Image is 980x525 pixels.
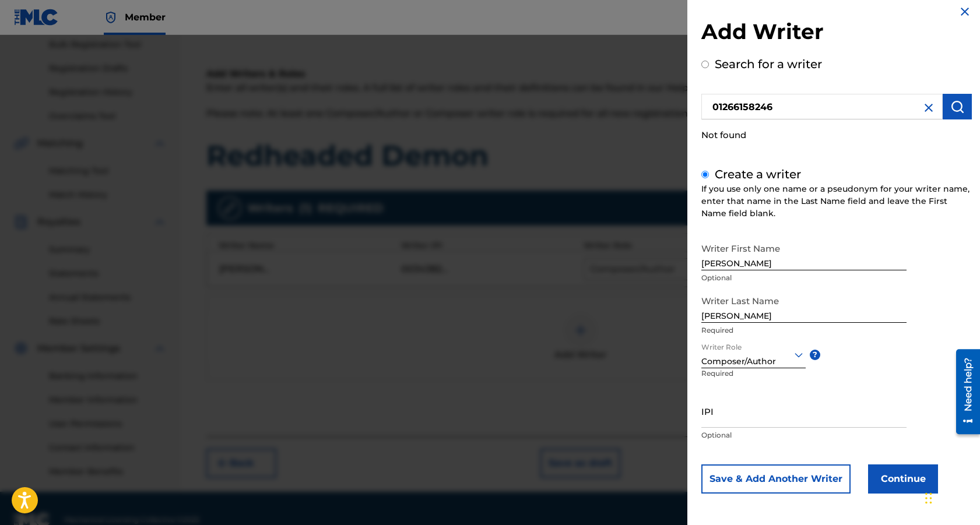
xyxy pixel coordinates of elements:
div: Drag [925,481,932,516]
img: Top Rightsholder [104,10,118,24]
span: ? [810,350,820,360]
div: If you use only one name or a pseudonym for your writer name, enter that name in the Last Name fi... [701,183,972,220]
input: Search writer's name or IPI Number [701,94,943,119]
span: Member [125,10,166,24]
button: Continue [868,464,938,494]
p: Optional [701,273,907,283]
label: Create a writer [715,167,801,181]
img: MLC Logo [14,9,59,26]
h2: Add Writer [701,19,972,48]
button: Save & Add Another Writer [701,464,851,494]
div: Not found [701,123,972,148]
iframe: Chat Widget [922,469,980,525]
img: Search Works [950,100,964,114]
img: close [922,101,936,115]
label: Search for a writer [715,57,822,71]
p: Required [701,368,741,394]
p: Optional [701,430,907,441]
iframe: Resource Center [947,344,980,438]
p: Required [701,325,907,336]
